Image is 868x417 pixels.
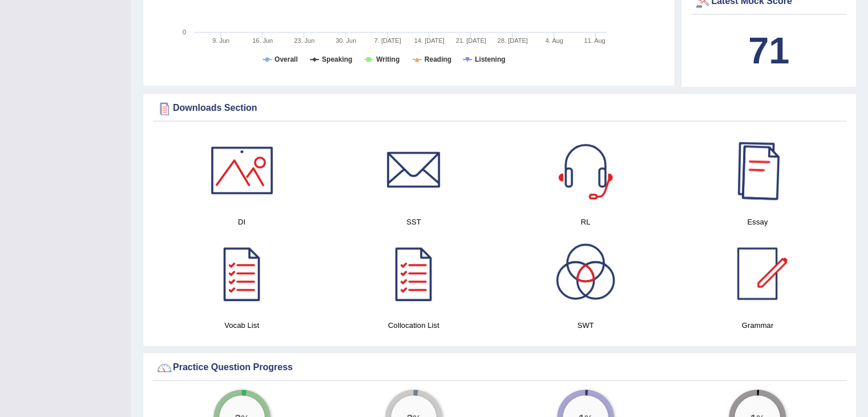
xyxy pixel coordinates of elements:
tspan: 30. Jun [336,37,356,44]
tspan: 7. [DATE] [374,37,401,44]
tspan: Reading [425,55,451,63]
tspan: Overall [274,55,298,63]
tspan: Listening [475,55,505,63]
tspan: Writing [376,55,399,63]
h4: Collocation List [333,319,494,331]
h4: SST [333,216,494,228]
div: Downloads Section [156,100,843,117]
tspan: 9. Jun [212,37,229,44]
tspan: 4. Aug [546,37,563,44]
h4: RL [506,216,666,228]
tspan: 28. [DATE] [498,37,528,44]
h4: Essay [677,216,838,228]
div: Practice Question Progress [156,359,843,376]
tspan: 23. Jun [294,37,314,44]
h4: DI [162,216,322,228]
b: 71 [748,30,789,71]
h4: Grammar [677,319,838,331]
tspan: 11. Aug [584,37,605,44]
tspan: 16. Jun [252,37,273,44]
h4: SWT [506,319,666,331]
h4: Vocab List [162,319,322,331]
tspan: 14. [DATE] [414,37,445,44]
text: 0 [183,29,186,35]
tspan: Speaking [322,55,352,63]
tspan: 21. [DATE] [456,37,486,44]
